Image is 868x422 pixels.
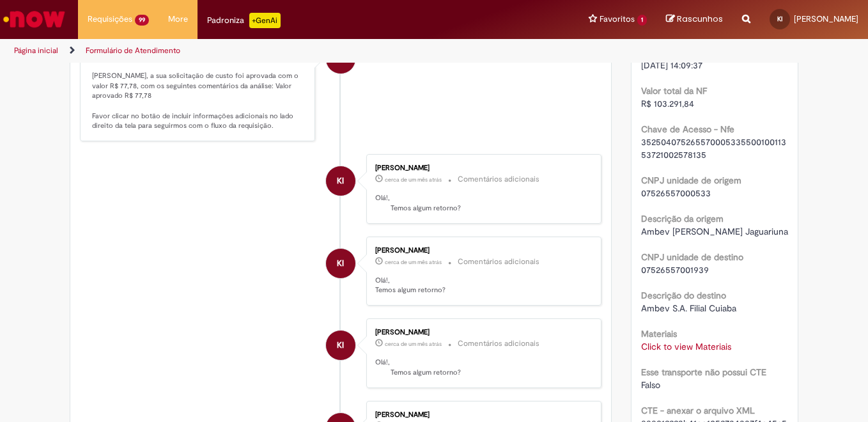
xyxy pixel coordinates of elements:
[641,213,724,224] b: Descrição da origem
[458,174,539,185] small: Comentários adicionais
[337,166,344,196] span: KI
[641,175,741,186] b: CNPJ unidade de origem
[326,249,355,278] div: Ketty Ivankio
[641,123,734,135] b: Chave de Acesso - Nfe
[641,187,711,199] span: 07526557000533
[385,258,442,266] span: cerca de um mês atrás
[641,264,709,276] span: 07526557001939
[641,98,694,109] span: R$ 103.291,84
[337,248,344,279] span: KI
[637,15,647,26] span: 1
[375,357,588,377] p: Olá!, Temos algum retorno?
[641,328,677,340] b: Materiais
[641,366,766,378] b: Esse transporte não possui CTE
[326,331,355,360] div: Ketty Ivankio
[375,164,588,172] div: [PERSON_NAME]
[794,13,858,24] span: [PERSON_NAME]
[641,85,707,97] b: Valor total da NF
[375,411,588,419] div: [PERSON_NAME]
[86,45,180,56] a: Formulário de Atendimento
[10,39,569,63] ul: Trilhas de página
[641,341,731,352] a: Click to view Materiais
[14,45,58,56] a: Página inicial
[641,251,743,263] b: CNPJ unidade de destino
[641,379,660,391] span: Falso
[385,340,442,348] time: 15/08/2025 19:30:00
[88,13,132,26] span: Requisições
[641,136,786,160] span: 35250407526557000533550010011353721002578135
[641,226,788,237] span: Ambev [PERSON_NAME] Jaguariuna
[337,330,344,361] span: KI
[641,59,702,71] span: [DATE] 14:09:37
[641,302,736,314] span: Ambev S.A. Filial Cuiaba
[458,338,539,349] small: Comentários adicionais
[385,176,442,184] time: 21/08/2025 11:14:09
[92,71,305,131] p: [PERSON_NAME], a sua solicitação de custo foi aprovada com o valor R$ 77,78, com os seguintes com...
[375,276,588,295] p: Olá!, Temos algum retorno?
[385,340,442,348] span: cerca de um mês atrás
[777,15,782,23] span: KI
[458,256,539,267] small: Comentários adicionais
[641,290,726,301] b: Descrição do destino
[677,13,723,25] span: Rascunhos
[168,13,188,26] span: More
[641,405,755,416] b: CTE - anexar o arquivo XML
[326,166,355,196] div: Ketty Ivankio
[375,329,588,336] div: [PERSON_NAME]
[385,258,442,266] time: 18/08/2025 10:49:33
[207,13,281,28] div: Padroniza
[135,15,149,26] span: 99
[666,13,723,26] a: Rascunhos
[385,176,442,184] span: cerca de um mês atrás
[375,247,588,254] div: [PERSON_NAME]
[600,13,635,26] span: Favoritos
[1,6,67,32] img: ServiceNow
[375,193,588,213] p: Olá!, Temos algum retorno?
[249,13,281,28] p: +GenAi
